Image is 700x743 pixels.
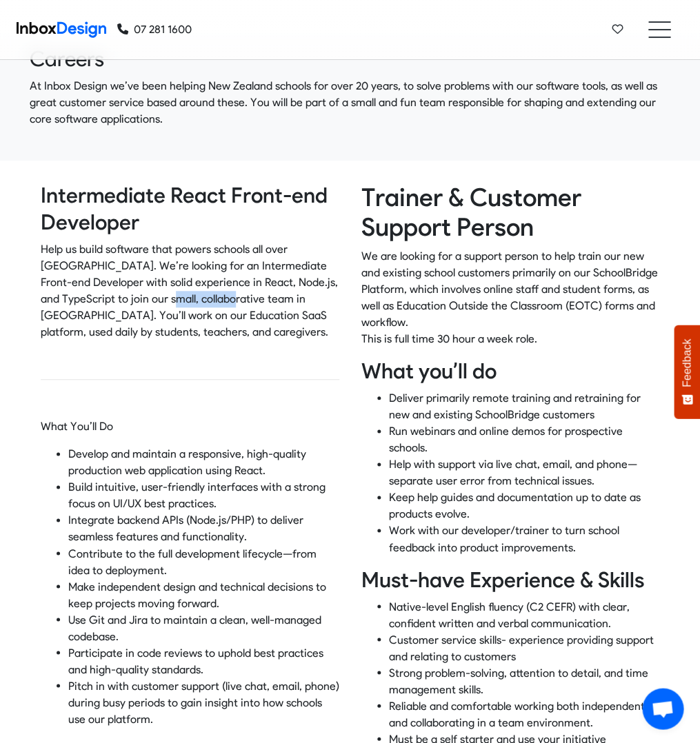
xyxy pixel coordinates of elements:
p: Build intuitive, user-friendly interfaces with a strong focus on UI/UX best practices. [68,479,339,512]
a: Open chat [642,688,683,729]
a: 07 281 1600 [117,21,192,38]
p: Pitch in with customer support (live chat, email, phone) during busy periods to gain insight into... [68,678,339,727]
p: Strong problem-solving, attention to detail, and time management skills. [389,664,660,698]
p: Use Git and Jira to maintain a clean, well-managed codebase. [68,611,339,644]
p: We are looking for a support person to help train our new and existing school customers primarily... [361,248,660,347]
h2: Intermediate React Front-end Developer [41,183,339,236]
h1: Trainer & Customer Support Person [361,183,660,242]
p: At Inbox Design we’ve been helping New Zealand schools for over 20 years, to solve problems with ... [30,78,671,128]
p: Native-level English fluency (C2 CEFR) with clear, confident written and verbal communication. [389,598,660,631]
p: Reliable and comfortable working both independently and collaborating in a team environment. [389,698,660,731]
p: Work with our developer/trainer to turn school feedback into product improvements. [389,522,660,556]
p: What You’ll Do [41,418,339,435]
h2: What you’ll do [361,358,660,385]
p: Make independent design and technical decisions to keep projects moving forward. [68,578,339,611]
p: Integrate backend APIs (Node.js/PHP) to deliver seamless features and functionality. [68,512,339,545]
p: Participate in code reviews to uphold best practices and high-quality standards. [68,644,339,678]
p: Help with support via live chat, email, and phone—separate user error from technical issues. [389,456,660,489]
p: Help us build software that powers schools all over [GEOGRAPHIC_DATA]. We’re looking for an Inter... [41,241,339,340]
p: Develop and maintain a responsive, high-quality production web application using React. [68,446,339,479]
button: Feedback - Show survey [674,325,700,418]
p: Customer service skills- experience providing support and relating to customers [389,631,660,664]
p: Keep help guides and documentation up to date as products evolve. [389,489,660,522]
p: Deliver primarily remote training and retraining for new and existing SchoolBridge customers [389,390,660,423]
p: Run webinars and online demos for prospective schools. [389,423,660,456]
span: Feedback [681,338,693,387]
p: Contribute to the full development lifecycle—from idea to deployment. [68,545,339,578]
h2: Must-have Experience & Skills [361,567,660,593]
